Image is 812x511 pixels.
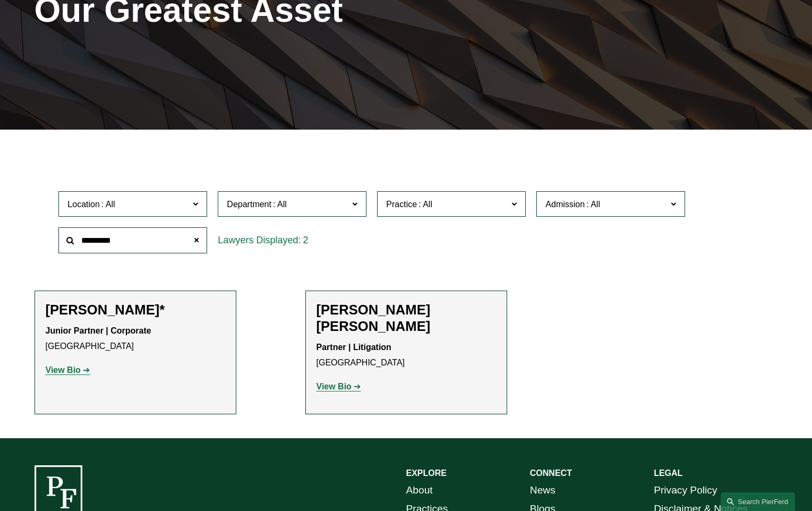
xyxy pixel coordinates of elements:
span: Department [227,200,271,209]
a: Privacy Policy [654,481,717,500]
a: News [530,481,555,500]
h2: [PERSON_NAME]* [46,302,225,318]
strong: EXPLORE [406,469,447,478]
a: View Bio [317,382,361,391]
h2: [PERSON_NAME] [PERSON_NAME] [317,302,496,335]
span: Admission [545,200,585,209]
a: About [406,481,433,500]
strong: LEGAL [654,469,682,478]
a: Search this site [721,492,795,511]
a: View Bio [46,365,90,374]
strong: CONNECT [530,469,572,478]
p: [GEOGRAPHIC_DATA] [46,323,225,354]
strong: View Bio [317,382,352,391]
strong: Partner | Litigation [317,343,391,352]
span: 2 [303,235,308,245]
span: Practice [386,200,417,209]
span: Location [67,200,100,209]
p: [GEOGRAPHIC_DATA] [317,340,496,371]
strong: View Bio [46,365,81,374]
strong: Junior Partner | Corporate [46,326,151,335]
